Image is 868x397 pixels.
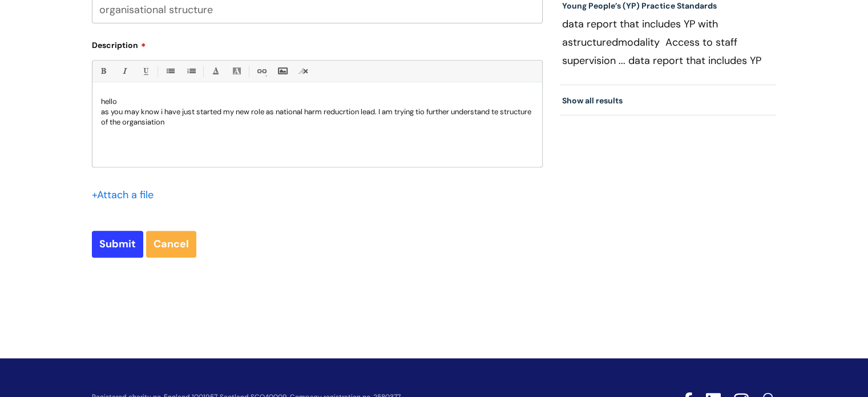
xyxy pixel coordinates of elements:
a: Young People’s (YP) Practice Standards [562,1,717,11]
a: Bold (Ctrl-B) [96,64,110,78]
label: Description [92,37,543,50]
input: Submit [92,231,143,257]
a: Remove formatting (Ctrl-\) [296,64,310,78]
a: Cancel [146,231,196,257]
a: Back Color [229,64,244,78]
a: Font Color [208,64,223,78]
p: hello [101,97,534,107]
a: • Unordered List (Ctrl-Shift-7) [163,64,177,78]
p: data report that includes YP with a modality Access to staff supervision ... data report that inc... [562,15,774,70]
a: Show all results [562,95,623,106]
div: Attach a file [92,186,160,204]
p: as you may know i have just started my new role as national harm reducrtion lead. I am trying tio... [101,107,534,127]
a: Italic (Ctrl-I) [117,64,131,78]
a: Underline(Ctrl-U) [138,64,152,78]
a: 1. Ordered List (Ctrl-Shift-8) [184,64,198,78]
a: Insert Image... [275,64,289,78]
span: structured [568,35,618,49]
a: Link [254,64,268,78]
